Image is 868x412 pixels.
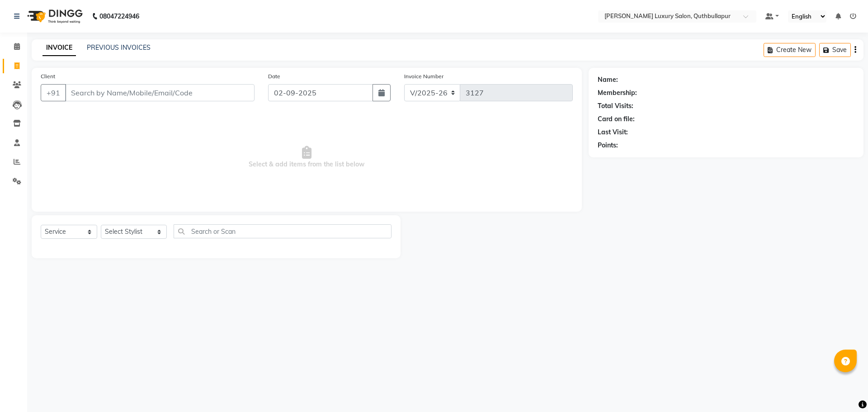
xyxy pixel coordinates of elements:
label: Client [41,72,55,81]
button: +91 [41,84,66,101]
div: Last Visit: [598,128,628,137]
input: Search or Scan [174,224,392,238]
div: Points: [598,141,618,150]
div: Card on file: [598,114,635,124]
div: Total Visits: [598,101,633,111]
div: Name: [598,75,618,85]
span: Select & add items from the list below [41,112,573,203]
input: Search by Name/Mobile/Email/Code [65,84,255,101]
a: INVOICE [42,40,76,56]
img: logo [23,4,85,29]
iframe: chat widget [830,376,859,403]
div: Membership: [598,88,637,98]
label: Date [268,72,280,81]
button: Create New [764,43,816,57]
button: Save [819,43,851,57]
a: PREVIOUS INVOICES [87,43,151,52]
b: 08047224946 [99,4,139,29]
label: Invoice Number [404,72,443,81]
